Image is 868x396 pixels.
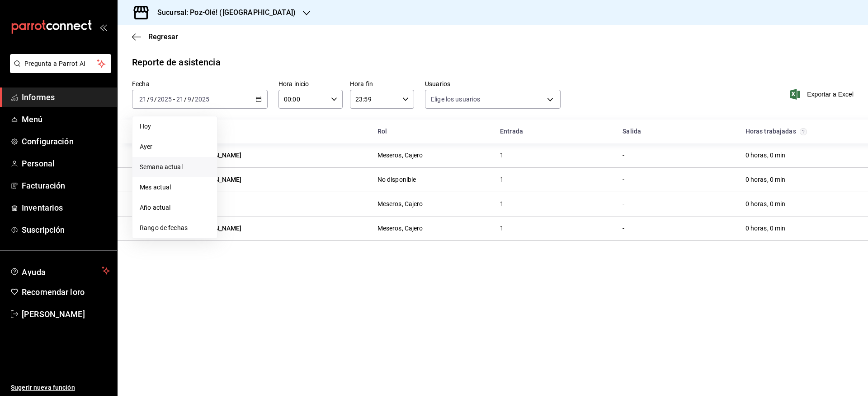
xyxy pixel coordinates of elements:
button: Pregunta a Parrot AI [10,54,111,73]
font: [PERSON_NAME] [22,309,85,319]
div: Row [118,216,868,241]
span: Hoy [140,122,210,131]
a: Pregunta a Parrot AI [6,65,111,75]
span: Año actual [140,203,210,212]
font: Configuración [22,137,74,146]
font: Salida [623,128,641,135]
font: Entrada [500,128,523,135]
input: -- [139,96,147,103]
span: Semana actual [140,162,210,172]
div: Cell [493,196,511,212]
span: / [184,96,187,103]
font: Sugerir nueva función [11,384,75,391]
div: Cell [615,147,632,164]
span: / [192,96,194,103]
input: ---- [194,96,210,103]
div: Cell [493,147,511,164]
div: Cell [493,171,511,188]
font: Hora fin [350,80,373,87]
span: - [173,96,175,103]
input: -- [150,96,154,103]
div: Celda de cabeza [370,123,493,140]
div: Cell [493,220,511,237]
font: Ayuda [22,267,46,277]
div: Cell [125,171,249,188]
div: Meseros, Cajero [377,199,423,209]
div: Celda de cabeza [493,123,615,140]
div: Cell [615,171,632,188]
font: Regresar [148,32,178,41]
div: Cell [738,220,793,237]
font: Inventarios [22,203,63,212]
font: Menú [22,115,43,124]
font: Pregunta a Parrot AI [24,60,86,67]
div: Row [118,168,868,192]
div: Cell [738,171,793,188]
font: Sucursal: Poz-Olé! ([GEOGRAPHIC_DATA]) [157,8,296,17]
div: Cell [125,196,198,212]
div: Cell [738,147,793,164]
input: ---- [157,96,172,103]
div: Meseros, Cajero [377,151,423,160]
div: Cell [125,147,249,164]
div: Recipiente [118,120,868,241]
div: Cell [370,171,424,188]
font: Reporte de asistencia [132,57,221,68]
div: No disponible [377,175,416,184]
input: -- [176,96,184,103]
div: Row [118,143,868,168]
button: Regresar [132,32,178,41]
button: abrir_cajón_menú [99,23,107,31]
label: Usuarios [425,81,561,87]
font: Informes [22,92,55,102]
div: Cell [370,147,430,164]
button: Exportar a Excel [792,89,854,100]
font: Horas trabajadas [745,128,796,135]
div: Celda de cabeza [125,123,370,140]
div: Cell [370,220,430,237]
div: Cabeza [118,120,868,143]
svg: El total de horas trabajadas por usuario es el resultado de la suma redondeada del registro de ho... [800,128,807,135]
input: -- [187,96,192,103]
div: Row [118,192,868,216]
span: Rango de fechas [140,223,210,233]
div: Cell [615,196,632,212]
span: / [154,96,157,103]
font: Facturación [22,181,65,190]
span: Mes actual [140,183,210,192]
font: Fecha [132,80,150,87]
div: Cell [738,196,793,212]
div: Cell [370,196,430,212]
div: Cell [125,220,249,237]
div: Celda de cabeza [738,123,861,140]
font: Exportar a Excel [807,91,854,98]
div: Meseros, Cajero [377,224,423,233]
span: / [147,96,150,103]
font: Hora inicio [278,80,309,87]
font: Recomendar loro [22,287,85,297]
font: Suscripción [22,225,65,235]
span: Elige los usuarios [431,95,480,104]
font: Rol [377,128,387,135]
div: Cell [615,220,632,237]
span: Ayer [140,142,210,152]
font: Personal [22,159,55,168]
div: Celda de cabeza [615,123,738,140]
